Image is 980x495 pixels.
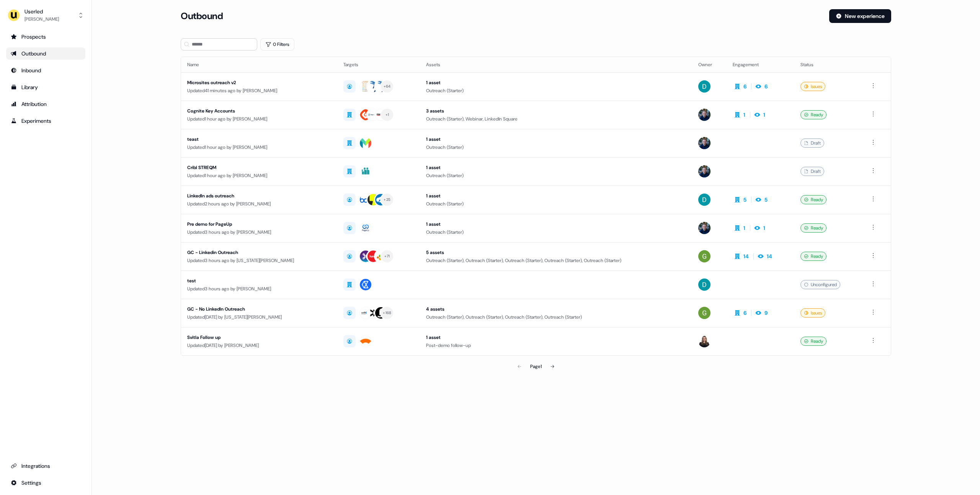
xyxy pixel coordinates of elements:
[187,228,331,236] div: Updated 3 hours ago by [PERSON_NAME]
[6,81,85,93] a: Go to templates
[187,277,331,285] div: test
[11,479,81,487] div: Settings
[187,220,331,228] div: Pre demo for PageUp
[426,342,686,349] div: Post-demo follow-up
[800,167,824,176] div: Draft
[6,115,85,127] a: Go to experiments
[6,47,85,60] a: Go to outbound experience
[763,224,765,232] div: 1
[743,224,745,232] div: 1
[763,111,765,119] div: 1
[698,307,710,319] img: Georgia
[6,31,85,43] a: Go to prospects
[698,80,710,93] img: David
[187,342,331,349] div: Updated [DATE] by [PERSON_NAME]
[743,111,745,119] div: 1
[337,57,420,72] th: Targets
[829,9,891,23] button: New experience
[11,67,81,74] div: Inbound
[800,308,825,318] div: Issues
[743,309,746,317] div: 6
[187,107,331,115] div: Cognite Key Accounts
[426,192,686,200] div: 1 asset
[260,38,294,50] button: 0 Filters
[187,135,331,143] div: teast
[420,57,693,72] th: Assets
[426,135,686,143] div: 1 asset
[426,305,686,313] div: 4 assets
[426,87,686,94] div: Outreach (Starter)
[11,117,81,125] div: Experiments
[426,143,686,151] div: Outreach (Starter)
[187,192,331,200] div: LinkedIn ads outreach
[698,278,710,291] img: David
[698,335,710,347] img: Geneviève
[187,285,331,293] div: Updated 3 hours ago by [PERSON_NAME]
[187,172,331,179] div: Updated 1 hour ago by [PERSON_NAME]
[698,194,710,206] img: David
[800,223,826,233] div: Ready
[6,98,85,110] a: Go to attribution
[426,107,686,115] div: 3 assets
[764,83,768,90] div: 6
[11,83,81,91] div: Library
[187,79,331,86] div: Microsites outreach v2
[426,249,686,256] div: 5 assets
[24,8,59,15] div: Userled
[187,200,331,208] div: Updated 2 hours ago by [PERSON_NAME]
[11,50,81,57] div: Outbound
[426,79,686,86] div: 1 asset
[426,115,686,123] div: Outreach (Starter), Webinar, LinkedIn Square
[384,196,390,203] div: + 25
[800,195,826,204] div: Ready
[800,82,825,91] div: Issues
[6,6,85,24] button: Userled[PERSON_NAME]
[743,196,746,204] div: 5
[426,228,686,236] div: Outreach (Starter)
[698,222,710,234] img: James
[181,57,337,72] th: Name
[764,196,768,204] div: 5
[743,83,746,90] div: 6
[384,83,391,90] div: + 64
[530,363,542,370] div: Page 1
[794,57,863,72] th: Status
[698,137,710,149] img: James
[727,57,794,72] th: Engagement
[384,253,390,260] div: + 71
[187,313,331,321] div: Updated [DATE] by [US_STATE][PERSON_NAME]
[181,10,223,22] h3: Outbound
[187,249,331,256] div: GC - Linkedin Outreach
[187,164,331,171] div: Cribl STREQM
[187,87,331,94] div: Updated 41 minutes ago by [PERSON_NAME]
[426,220,686,228] div: 1 asset
[426,172,686,179] div: Outreach (Starter)
[800,138,824,148] div: Draft
[767,252,772,260] div: 14
[698,109,710,121] img: James
[187,305,331,313] div: GC - No LinkedIn Outreach
[6,64,85,77] a: Go to Inbound
[764,309,768,317] div: 9
[743,252,749,260] div: 14
[426,313,686,321] div: Outreach (Starter), Outreach (Starter), Outreach (Starter), Outreach (Starter)
[426,200,686,208] div: Outreach (Starter)
[698,165,710,177] img: James
[11,33,81,41] div: Prospects
[383,309,391,316] div: + 168
[800,110,826,119] div: Ready
[385,111,389,118] div: + 1
[187,334,331,341] div: Svitla Follow up
[6,477,85,489] a: Go to integrations
[187,115,331,123] div: Updated 1 hour ago by [PERSON_NAME]
[11,462,81,470] div: Integrations
[692,57,726,72] th: Owner
[24,15,59,23] div: [PERSON_NAME]
[426,257,686,264] div: Outreach (Starter), Outreach (Starter), Outreach (Starter), Outreach (Starter), Outreach (Starter)
[6,460,85,472] a: Go to integrations
[187,257,331,264] div: Updated 3 hours ago by [US_STATE][PERSON_NAME]
[426,334,686,341] div: 1 asset
[800,252,826,261] div: Ready
[698,250,710,262] img: Georgia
